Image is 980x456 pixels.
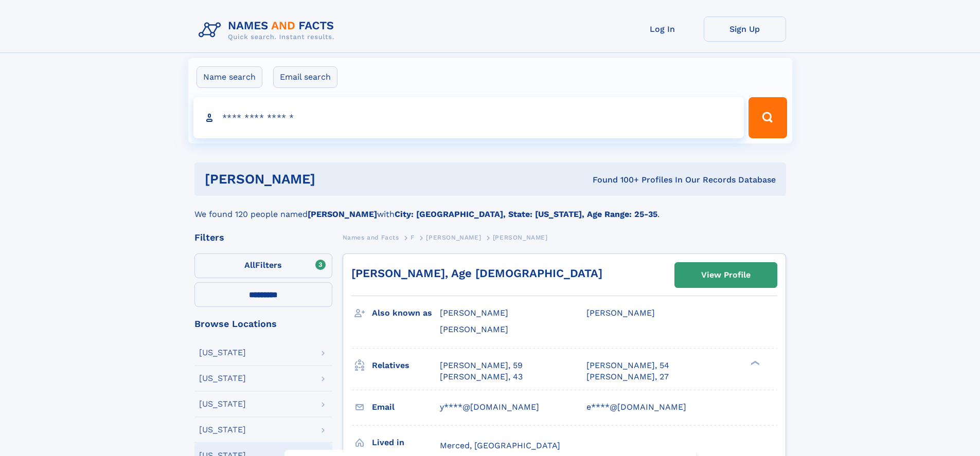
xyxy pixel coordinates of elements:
[273,66,337,88] label: Email search
[675,263,777,287] a: View Profile
[244,260,255,270] span: All
[193,97,744,138] input: search input
[411,234,415,241] span: F
[440,308,508,318] span: [PERSON_NAME]
[411,231,415,244] a: F
[199,349,246,357] div: [US_STATE]
[454,174,776,186] div: Found 100+ Profiles In Our Records Database
[351,267,602,280] a: [PERSON_NAME], Age [DEMOGRAPHIC_DATA]
[395,209,657,219] b: City: [GEOGRAPHIC_DATA], State: [US_STATE], Age Range: 25-35
[343,231,399,244] a: Names and Facts
[748,359,760,366] div: ❯
[199,426,246,434] div: [US_STATE]
[194,196,786,221] div: We found 120 people named with .
[586,308,655,318] span: [PERSON_NAME]
[426,231,481,244] a: [PERSON_NAME]
[194,16,343,44] img: Logo Names and Facts
[372,357,440,374] h3: Relatives
[205,173,454,186] h1: [PERSON_NAME]
[372,304,440,322] h3: Also known as
[372,398,440,416] h3: Email
[493,234,548,241] span: [PERSON_NAME]
[194,253,332,278] label: Filters
[194,319,332,329] div: Browse Locations
[372,434,440,451] h3: Lived in
[440,324,508,334] span: [PERSON_NAME]
[194,233,332,242] div: Filters
[440,360,523,371] a: [PERSON_NAME], 59
[440,371,523,382] a: [PERSON_NAME], 43
[586,371,669,382] a: [PERSON_NAME], 27
[749,97,787,138] button: Search Button
[197,66,262,88] label: Name search
[621,16,704,42] a: Log In
[308,209,377,219] b: [PERSON_NAME]
[426,234,481,241] span: [PERSON_NAME]
[440,441,560,450] span: Merced, [GEOGRAPHIC_DATA]
[586,360,669,371] a: [PERSON_NAME], 54
[701,263,751,287] div: View Profile
[199,374,246,382] div: [US_STATE]
[199,400,246,408] div: [US_STATE]
[704,16,786,42] a: Sign Up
